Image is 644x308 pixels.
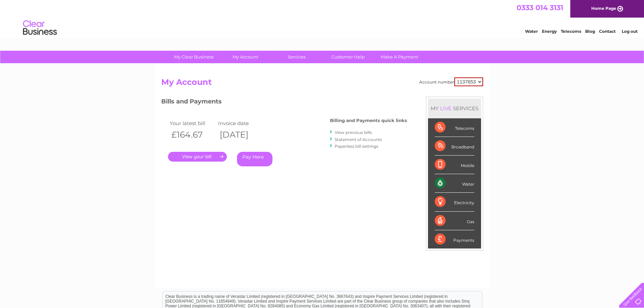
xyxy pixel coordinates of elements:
[237,152,272,166] a: Pay Here
[525,29,538,34] a: Water
[161,77,483,90] h2: My Account
[622,29,638,34] a: Log out
[419,77,483,86] div: Account number
[435,212,474,230] div: Gas
[542,29,557,34] a: Energy
[166,51,222,63] a: My Clear Business
[517,3,563,12] a: 0333 014 3131
[435,174,474,193] div: Water
[561,29,581,34] a: Telecoms
[216,128,265,142] th: [DATE]
[585,29,595,34] a: Blog
[163,4,482,33] div: Clear Business is a trading name of Verastar Limited (registered in [GEOGRAPHIC_DATA] No. 3667643...
[435,193,474,211] div: Electricity
[269,51,325,63] a: Services
[435,137,474,156] div: Broadband
[216,119,265,128] td: Invoice date
[217,51,273,63] a: My Account
[161,97,407,109] h3: Bills and Payments
[23,18,57,38] img: logo.png
[330,118,407,123] h4: Billing and Payments quick links
[372,51,427,63] a: Make A Payment
[599,29,616,34] a: Contact
[168,119,217,128] td: Your latest bill
[320,51,376,63] a: Customer Help
[335,144,378,149] a: Paperless bill settings
[435,118,474,137] div: Telecoms
[168,128,217,142] th: £164.67
[335,137,382,142] a: Statement of Accounts
[439,105,453,112] div: LIVE
[435,230,474,248] div: Payments
[435,156,474,174] div: Mobile
[428,99,481,118] div: MY SERVICES
[335,130,372,135] a: View previous bills
[168,152,227,162] a: .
